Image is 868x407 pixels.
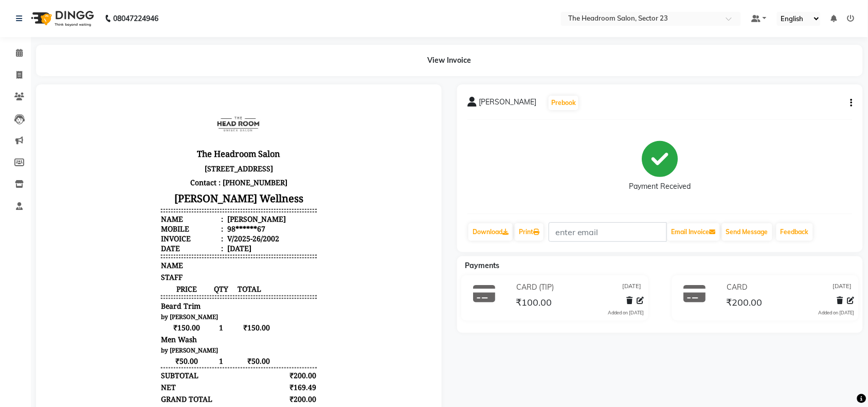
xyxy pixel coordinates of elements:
span: STAFF [115,178,136,187]
div: Payment Received [629,182,691,192]
p: [STREET_ADDRESS] [115,67,270,81]
p: Please visit again ! [115,342,270,351]
span: [PERSON_NAME] [479,97,536,111]
span: 1 [166,228,183,238]
span: Beard Trim [115,206,154,216]
span: 1 [166,261,183,271]
div: V/2025-26/2002 [179,139,233,149]
div: NET [115,288,130,297]
h3: [PERSON_NAME] Wellness [115,95,270,113]
img: file_1724834115589.jpeg [154,8,231,49]
div: Name [115,119,177,129]
span: : [175,129,177,139]
a: Feedback [776,223,813,241]
div: View Invoice [36,45,863,76]
span: ₹200.00 [727,296,763,311]
span: ₹150.00 [115,228,166,238]
div: Added on [DATE] [608,309,644,316]
div: Invoice [115,139,177,149]
span: CARD (TIP) [516,282,554,293]
div: [DATE] [179,149,205,158]
span: : [175,119,177,129]
div: Added on [DATE] [819,309,855,316]
input: enter email [549,222,667,242]
div: [PERSON_NAME] [179,119,240,129]
a: Download [468,223,513,241]
div: ₹200.00 [230,276,270,286]
div: ₹169.49 [230,288,270,297]
div: GRAND TOTAL [115,299,166,309]
a: Print [515,223,544,241]
span: : [175,139,177,149]
div: ₹100.00 [230,311,270,321]
span: [DATE] [623,282,642,293]
span: PRICE [115,189,166,199]
b: 08047224946 [113,4,158,33]
div: ₹300.00 [230,323,270,333]
div: Mobile [115,129,177,139]
span: TOTAL [183,189,224,199]
span: : [175,149,177,158]
span: Manager [186,351,216,361]
div: ₹200.00 [230,299,270,309]
span: ₹50.00 [183,261,224,271]
span: [DATE] [833,282,852,293]
span: ₹150.00 [183,228,224,238]
span: Payments [465,261,499,270]
button: Email Invoice [667,223,720,241]
span: ₹100.00 [516,296,552,311]
span: QTY [166,189,183,199]
button: Prebook [549,96,578,110]
div: Generated By : at [DATE] [115,351,270,361]
button: Send Message [722,223,772,241]
small: by [PERSON_NAME] [115,252,172,259]
h3: The Headroom Salon [115,51,270,67]
div: Paid [115,323,130,333]
span: ₹50.00 [115,261,166,271]
p: Contact : [PHONE_NUMBER] [115,81,270,95]
div: TIP [115,311,126,321]
div: SUBTOTAL [115,276,152,286]
small: by [PERSON_NAME] [115,218,172,226]
span: CARD [727,282,748,293]
span: NAME [115,166,137,175]
span: Men Wash [115,240,151,250]
img: logo [26,4,97,33]
div: Date [115,149,177,158]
